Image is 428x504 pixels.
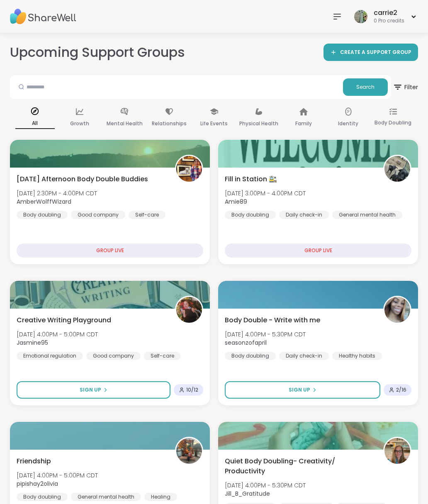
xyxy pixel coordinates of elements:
[71,211,125,219] div: Good company
[225,330,306,338] span: [DATE] 4:00PM - 5:30PM CDT
[80,386,101,394] span: Sign Up
[393,77,418,97] span: Filter
[70,119,89,129] p: Growth
[332,211,402,219] div: General mental health
[354,10,367,23] img: carrie2
[279,211,329,219] div: Daily check-in
[384,156,410,182] img: Amie89
[17,211,68,219] div: Body doubling
[17,352,83,360] div: Emotional regulation
[17,456,51,466] span: Friendship
[338,119,358,129] p: Identity
[225,381,380,399] button: Sign Up
[17,243,203,258] div: GROUP LIVE
[323,44,418,61] a: CREATE A SUPPORT GROUP
[200,119,228,129] p: Life Events
[17,381,170,399] button: Sign Up
[186,387,198,393] span: 10 / 12
[295,119,312,129] p: Family
[107,119,143,129] p: Mental Health
[17,338,48,347] b: Jasmine95
[17,189,97,197] span: [DATE] 2:30PM - 4:00PM CDT
[86,352,141,360] div: Good company
[17,471,98,480] span: [DATE] 4:00PM - 5:00PM CDT
[225,174,277,184] span: Fill in Station 🚉
[17,197,71,206] b: AmberWolffWizard
[10,43,185,62] h2: Upcoming Support Groups
[225,481,306,489] span: [DATE] 4:00PM - 5:30PM CDT
[15,118,55,129] p: All
[225,489,270,498] b: Jill_B_Gratitude
[144,352,181,360] div: Self-care
[393,75,418,99] button: Filter
[225,197,247,206] b: Amie89
[384,297,410,323] img: seasonzofapril
[356,83,374,91] span: Search
[176,156,202,182] img: AmberWolffWizard
[152,119,187,129] p: Relationships
[17,174,148,184] span: [DATE] Afternoon Body Double Buddies
[17,480,58,488] b: pipishay2olivia
[225,315,320,325] span: Body Double - Write with me
[71,493,141,501] div: General mental health
[374,17,404,24] div: 0 Pro credits
[279,352,329,360] div: Daily check-in
[17,493,68,501] div: Body doubling
[225,338,267,347] b: seasonzofapril
[17,330,98,338] span: [DATE] 4:00PM - 5:00PM CDT
[10,2,76,31] img: ShareWell Nav Logo
[239,119,278,129] p: Physical Health
[332,352,382,360] div: Healthy habits
[343,78,388,96] button: Search
[129,211,165,219] div: Self-care
[374,8,404,17] div: carrie2
[225,352,276,360] div: Body doubling
[176,438,202,464] img: pipishay2olivia
[374,118,411,128] p: Body Doubling
[340,49,411,56] span: CREATE A SUPPORT GROUP
[289,386,310,394] span: Sign Up
[176,297,202,323] img: Jasmine95
[225,456,374,476] span: Quiet Body Doubling- Creativity/ Productivity
[17,315,111,325] span: Creative Writing Playground
[144,493,177,501] div: Healing
[384,438,410,464] img: Jill_B_Gratitude
[396,387,406,393] span: 2 / 16
[225,211,276,219] div: Body doubling
[225,189,306,197] span: [DATE] 3:00PM - 4:00PM CDT
[225,243,411,258] div: GROUP LIVE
